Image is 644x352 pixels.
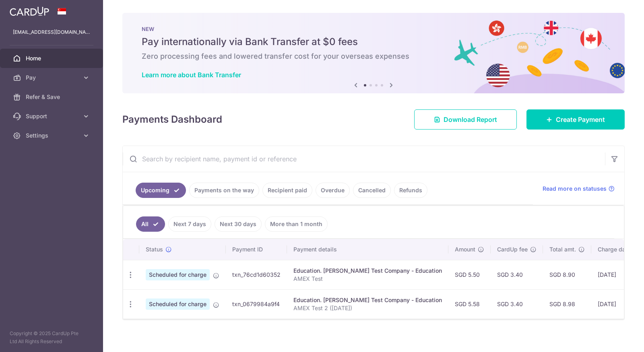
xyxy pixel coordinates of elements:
[226,239,287,260] th: Payment ID
[543,260,591,289] td: SGD 8.90
[10,6,49,16] img: CardUp
[543,185,607,193] span: Read more on statuses
[26,93,79,101] span: Refer & Save
[448,289,491,319] td: SGD 5.58
[168,216,211,232] a: Next 7 days
[122,112,222,127] h4: Payments Dashboard
[146,245,163,253] span: Status
[491,260,543,289] td: SGD 3.40
[142,26,605,32] p: NEW
[262,183,312,198] a: Recipient paid
[316,183,350,198] a: Overdue
[136,216,165,232] a: All
[414,109,517,130] a: Download Report
[556,115,605,124] span: Create Payment
[353,183,391,198] a: Cancelled
[455,245,475,253] span: Amount
[26,54,79,62] span: Home
[146,269,210,280] span: Scheduled for charge
[189,183,259,198] a: Payments on the way
[448,260,491,289] td: SGD 5.50
[146,298,210,310] span: Scheduled for charge
[497,245,528,253] span: CardUp fee
[549,245,576,253] span: Total amt.
[598,245,631,253] span: Charge date
[26,74,79,82] span: Pay
[265,216,328,232] a: More than 1 month
[26,112,79,120] span: Support
[526,109,625,130] a: Create Payment
[543,289,591,319] td: SGD 8.98
[142,71,241,79] a: Learn more about Bank Transfer
[226,260,287,289] td: txn_76cd1d60352
[293,304,442,312] p: AMEX Test 2 ([DATE])
[142,35,605,48] h5: Pay internationally via Bank Transfer at $0 fees
[293,275,442,283] p: AMEX Test
[26,132,79,140] span: Settings
[142,51,605,61] h6: Zero processing fees and lowered transfer cost for your overseas expenses
[491,289,543,319] td: SGD 3.40
[215,216,262,232] a: Next 30 days
[122,13,625,93] img: Bank transfer banner
[13,28,90,36] p: [EMAIL_ADDRESS][DOMAIN_NAME]
[293,296,442,304] div: Education. [PERSON_NAME] Test Company - Education
[543,185,615,193] a: Read more on statuses
[226,289,287,319] td: txn_0679984a9f4
[123,146,605,172] input: Search by recipient name, payment id or reference
[293,267,442,275] div: Education. [PERSON_NAME] Test Company - Education
[394,183,427,198] a: Refunds
[136,183,186,198] a: Upcoming
[287,239,448,260] th: Payment details
[444,115,497,124] span: Download Report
